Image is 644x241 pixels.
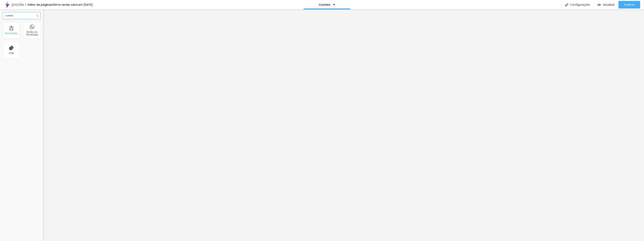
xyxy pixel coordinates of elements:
[5,32,18,35] font: Formulário
[319,3,330,7] font: Contato
[52,3,93,7] font: Última versão salva em [DATE]
[3,12,41,19] input: Buscar elemento
[9,52,14,55] font: CRM
[619,1,640,8] button: Publicar
[598,3,601,6] img: view-1.svg
[43,9,644,241] iframe: Editor
[570,3,590,7] font: Configurações
[26,30,38,36] font: Botão do WhatsApp
[565,3,568,6] img: Ícone
[624,3,635,7] font: Publicar
[603,3,615,7] font: Visualizar
[594,1,619,8] button: Visualizar
[28,3,52,7] font: Editor de páginas
[36,15,38,17] img: Ícone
